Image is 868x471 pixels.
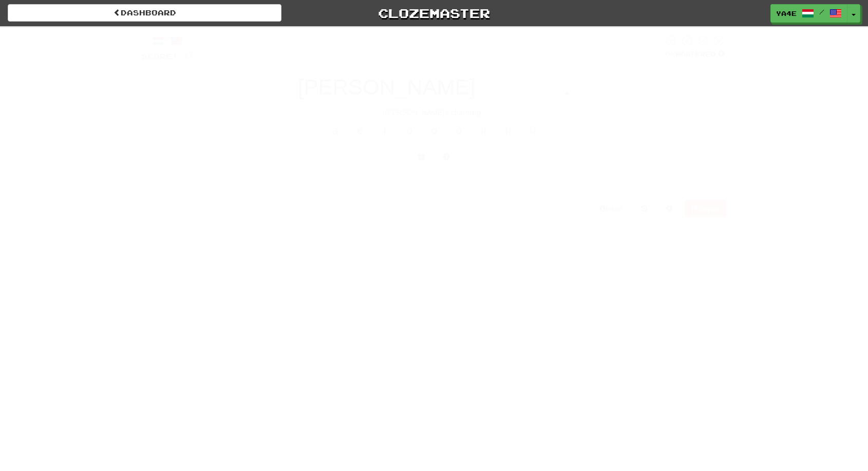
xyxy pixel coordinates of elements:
button: ű [522,120,543,141]
button: é [350,120,370,141]
div: [PERSON_NAME]'s charming. [141,107,727,118]
button: Switch sentence to multiple choice alt+p [411,148,432,166]
span: 0 % [665,50,675,58]
button: Single letter hint - you only get 1 per sentence and score half the points! alt+h [436,148,457,166]
button: á [325,120,346,141]
button: ó [424,120,444,141]
button: ú [498,120,518,141]
a: Dashboard [8,4,281,22]
button: ü [473,120,494,141]
span: / [819,8,824,15]
span: Score: [141,52,178,61]
button: Help! [593,200,629,217]
span: . [564,75,570,99]
a: Clozemaster [297,4,571,22]
button: Round history (alt+y) [634,200,654,217]
a: Ya4e / [770,4,847,23]
button: Submit [402,171,466,195]
div: Mastered [663,50,727,59]
span: Ya4e [776,9,797,18]
div: / [141,34,193,47]
span: 0 [184,48,193,61]
span: [PERSON_NAME] [298,75,475,99]
button: í [374,120,395,141]
button: ö [399,120,420,141]
button: Report [685,200,727,217]
button: ő [448,120,469,141]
